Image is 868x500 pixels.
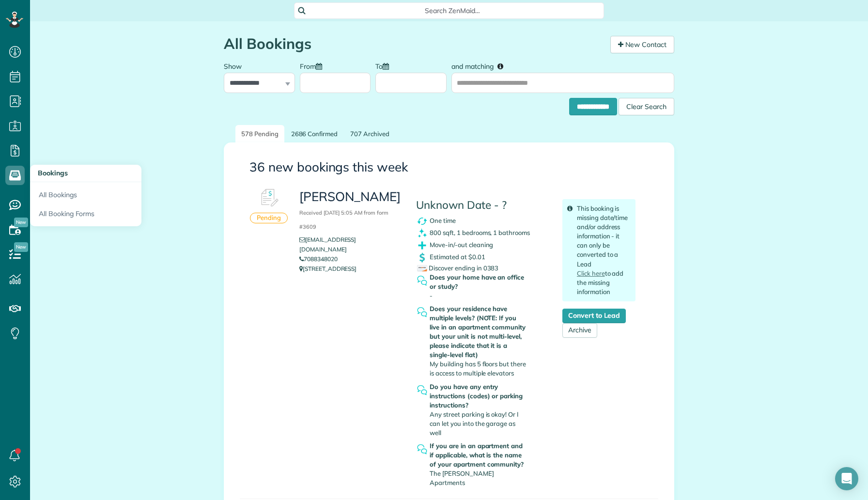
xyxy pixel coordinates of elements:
span: Any street parking is okay! Or I can let you into the garage as well [430,410,518,437]
a: 578 Pending [235,125,284,143]
span: Bookings [38,169,68,177]
div: Clear Search [619,98,674,115]
a: 707 Archived [344,125,395,143]
span: Discover ending in 0383 [417,264,498,272]
a: Convert to Lead [562,309,626,323]
a: Archive [562,323,597,338]
img: recurrence_symbol_icon-7cc721a9f4fb8f7b0289d3d97f09a2e367b638918f1a67e51b1e7d8abe5fb8d8.png [416,215,428,227]
span: New [14,242,28,252]
img: clean_symbol_icon-dd072f8366c07ea3eb8378bb991ecd12595f4b76d916a6f83395f9468ae6ecae.png [416,227,428,239]
span: The [PERSON_NAME] Apartments [430,469,494,486]
a: Click here [577,269,605,277]
label: To [375,57,394,75]
span: New [14,218,28,227]
img: dollar_symbol_icon-bd8a6898b2649ec353a9eba708ae97d8d7348bddd7d2aed9b7e4bf5abd9f4af5.png [416,251,428,264]
a: All Booking Forms [30,204,141,227]
div: This booking is missing date/time and/or address information - it can only be converted to a Lead... [562,199,635,301]
strong: Does your home have an office or study? [430,273,527,291]
a: [EMAIL_ADDRESS][DOMAIN_NAME] [299,236,356,253]
span: - [430,292,433,299]
div: Open Intercom Messenger [835,467,858,490]
small: Received [DATE] 5:05 AM from form #3609 [299,209,388,230]
a: New Contact [610,36,674,53]
strong: Does your residence have multiple levels? (NOTE: If you live in an apartment community but your u... [430,304,527,359]
img: question_symbol_icon-fa7b350da2b2fea416cef77984ae4cf4944ea5ab9e3d5925827a5d6b7129d3f6.png [416,275,428,287]
strong: If you are in an apartment and if applicable, what is the name of your apartment community? [430,441,527,469]
img: question_symbol_icon-fa7b350da2b2fea416cef77984ae4cf4944ea5ab9e3d5925827a5d6b7129d3f6.png [416,443,428,455]
a: All Bookings [30,182,141,204]
span: 800 sqft, 1 bedrooms, 1 bathrooms [430,229,530,236]
span: Move-in/-out cleaning [430,241,493,249]
label: and matching [451,57,510,75]
p: [STREET_ADDRESS] [299,264,402,274]
span: My building has 5 floors but there is access to multiple elevators [430,360,526,377]
span: One time [430,217,456,224]
span: Estimated at $0.01 [430,253,485,261]
img: question_symbol_icon-fa7b350da2b2fea416cef77984ae4cf4944ea5ab9e3d5925827a5d6b7129d3f6.png [416,384,428,396]
div: Pending [250,213,288,223]
img: Booking #600351 [254,184,283,213]
h3: 36 new bookings this week [249,160,649,174]
a: 7088348020 [299,255,338,263]
h3: [PERSON_NAME] [299,190,402,232]
a: Clear Search [619,99,674,107]
img: question_symbol_icon-fa7b350da2b2fea416cef77984ae4cf4944ea5ab9e3d5925827a5d6b7129d3f6.png [416,306,428,318]
h4: Unknown Date - ? [416,199,548,211]
h1: All Bookings [224,36,603,52]
label: From [300,57,327,75]
strong: Do you have any entry instructions (codes) or parking instructions? [430,382,527,410]
a: 2686 Confirmed [285,125,343,143]
img: extras_symbol_icon-f5f8d448bd4f6d592c0b405ff41d4b7d97c126065408080e4130a9468bdbe444.png [416,239,428,251]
